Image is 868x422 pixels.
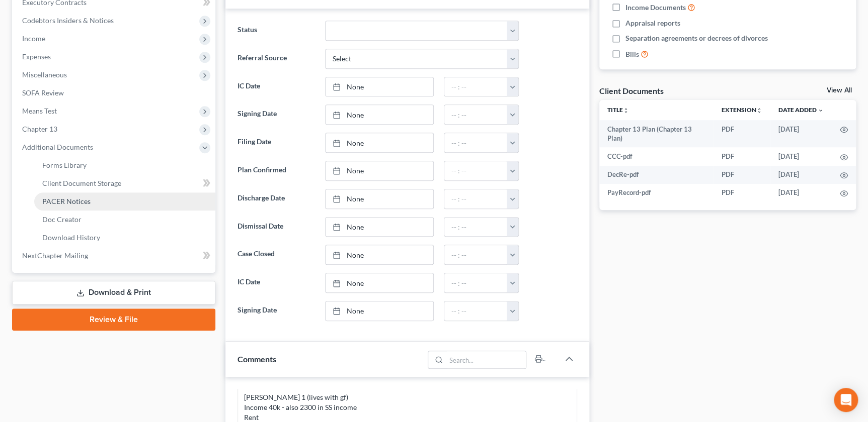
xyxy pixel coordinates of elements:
[714,184,770,202] td: PDF
[42,215,82,224] span: Doc Creator
[599,166,714,184] td: DecRe-pdf
[326,161,433,180] a: None
[22,107,57,115] span: Means Test
[770,147,832,165] td: [DATE]
[326,273,433,292] a: None
[232,133,320,153] label: Filing Date
[22,251,88,260] span: NextChapter Mailing
[599,184,714,202] td: PayRecord-pdf
[42,179,121,187] span: Client Document Storage
[232,104,320,125] label: Signing Date
[625,18,680,28] span: Appraisal reports
[232,245,320,265] label: Case Closed
[756,108,762,114] i: unfold_more
[22,125,57,133] span: Chapter 13
[444,301,507,321] input: -- : --
[714,147,770,165] td: PDF
[599,120,714,148] td: Chapter 13 Plan (Chapter 13 Plan)
[722,106,762,114] a: Extensionunfold_more
[232,21,320,41] label: Status
[42,161,87,169] span: Forms Library
[12,281,215,304] a: Download & Print
[22,143,93,151] span: Additional Documents
[326,189,433,208] a: None
[34,174,215,192] a: Client Document Storage
[232,273,320,293] label: IC Date
[326,77,433,96] a: None
[232,49,320,69] label: Referral Source
[42,197,91,205] span: PACER Notices
[623,108,629,114] i: unfold_more
[22,52,51,61] span: Expenses
[42,233,100,242] span: Download History
[444,189,507,208] input: -- : --
[834,388,858,412] div: Open Intercom Messenger
[827,87,852,94] a: View All
[232,189,320,209] label: Discharge Date
[326,301,433,321] a: None
[444,133,507,152] input: -- : --
[599,85,664,96] div: Client Documents
[714,120,770,148] td: PDF
[714,166,770,184] td: PDF
[238,354,276,364] span: Comments
[232,161,320,181] label: Plan Confirmed
[607,106,629,114] a: Titleunfold_more
[34,210,215,229] a: Doc Creator
[818,108,824,114] i: expand_more
[778,106,824,114] a: Date Added expand_more
[444,105,507,124] input: -- : --
[444,273,507,292] input: -- : --
[34,192,215,210] a: PACER Notices
[14,84,215,102] a: SOFA Review
[444,77,507,96] input: -- : --
[232,217,320,237] label: Dismissal Date
[22,70,67,79] span: Miscellaneous
[326,105,433,124] a: None
[232,301,320,321] label: Signing Date
[232,77,320,97] label: IC Date
[34,156,215,174] a: Forms Library
[22,16,114,25] span: Codebtors Insiders & Notices
[625,33,768,43] span: Separation agreements or decrees of divorces
[770,120,832,148] td: [DATE]
[444,245,507,264] input: -- : --
[625,49,639,59] span: Bills
[22,88,64,97] span: SOFA Review
[326,245,433,264] a: None
[446,351,526,368] input: Search...
[12,308,215,331] a: Review & File
[326,218,433,237] a: None
[34,229,215,247] a: Download History
[22,34,45,43] span: Income
[444,218,507,237] input: -- : --
[444,161,507,180] input: -- : --
[625,3,686,13] span: Income Documents
[770,166,832,184] td: [DATE]
[326,133,433,152] a: None
[14,247,215,265] a: NextChapter Mailing
[599,147,714,165] td: CCC-pdf
[770,184,832,202] td: [DATE]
